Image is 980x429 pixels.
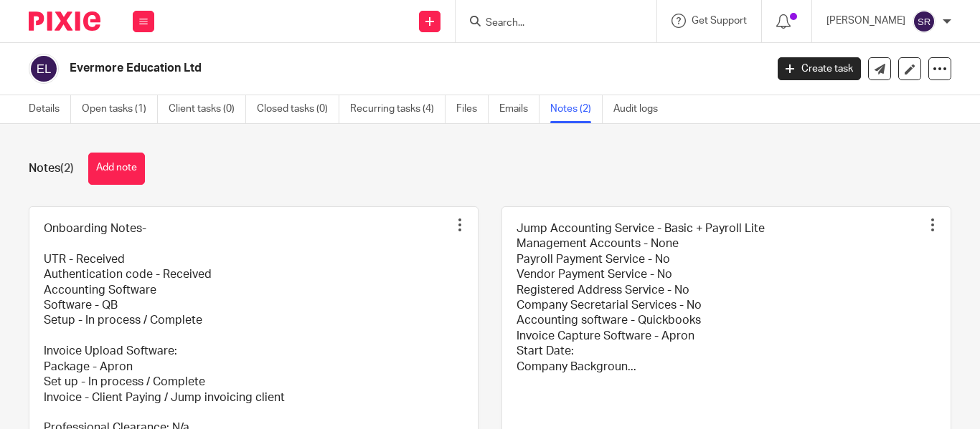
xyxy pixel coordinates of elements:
a: Client tasks (0) [169,95,246,123]
a: Files [456,95,489,123]
a: Recurring tasks (4) [350,95,446,123]
span: Get Support [692,16,747,26]
img: Pixie [29,11,100,31]
a: Audit logs [613,95,669,123]
a: Closed tasks (0) [257,95,339,123]
h2: Evermore Education Ltd [70,61,619,76]
input: Search [484,17,613,30]
p: [PERSON_NAME] [826,14,905,28]
img: svg%3E [29,54,59,84]
h1: Notes [29,161,74,176]
a: Notes (2) [550,95,603,123]
span: (2) [60,163,74,174]
a: Open tasks (1) [82,95,158,123]
button: Add note [88,153,145,185]
a: Create task [778,57,861,80]
img: svg%3E [913,10,936,33]
a: Emails [499,95,540,123]
a: Details [29,95,71,123]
